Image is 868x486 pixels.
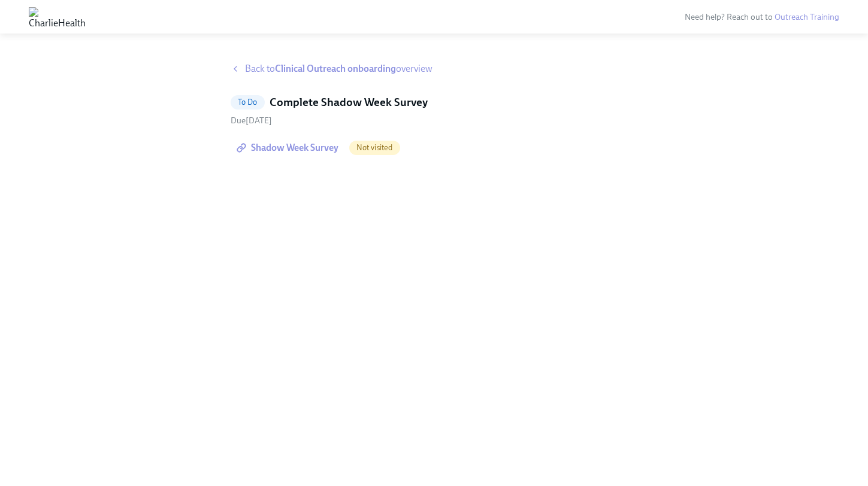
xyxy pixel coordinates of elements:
a: Outreach Training [775,12,839,22]
span: Not visited [349,143,400,152]
span: Shadow Week Survey [239,142,338,154]
a: Shadow Week Survey [231,136,347,160]
a: Back toClinical Outreach onboardingoverview [231,62,638,75]
h5: Complete Shadow Week Survey [270,95,428,110]
img: CharlieHealth [29,7,86,26]
span: Need help? Reach out to [685,12,839,22]
span: To Do [231,98,265,107]
span: Saturday, August 9th 2025, 10:00 am [231,116,272,126]
span: Back to overview [245,62,433,75]
strong: Clinical Outreach onboarding [275,63,396,74]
